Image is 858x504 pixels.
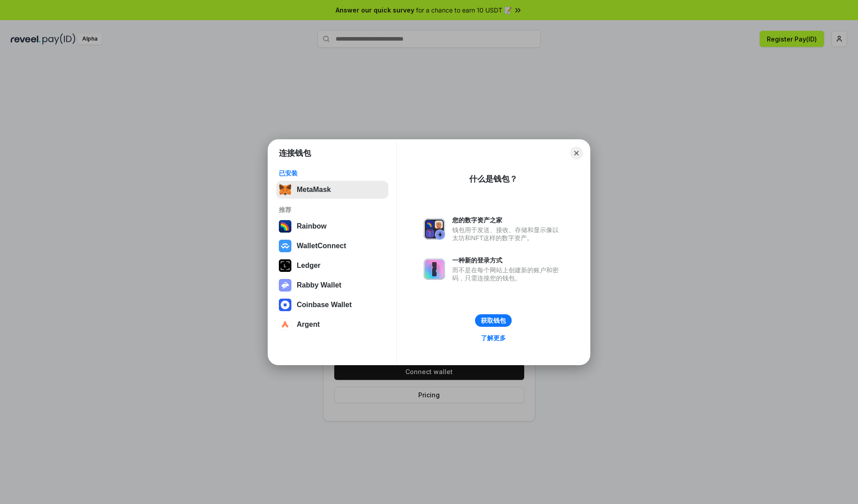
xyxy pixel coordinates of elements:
[276,237,388,255] button: WalletConnect
[297,222,327,230] div: Rainbow
[469,174,517,184] div: 什么是钱包？
[475,314,512,327] button: 获取钱包
[279,183,291,196] img: svg+xml,%3Csvg%20fill%3D%22none%22%20height%3D%2233%22%20viewBox%3D%220%200%2035%2033%22%20width%...
[279,318,291,331] img: svg+xml,%3Csvg%20width%3D%2228%22%20height%3D%2228%22%20viewBox%3D%220%200%2028%2028%22%20fill%3D...
[279,148,311,158] h1: 连接钱包
[276,181,388,199] button: MetaMask
[481,317,506,325] div: 获取钱包
[452,266,563,282] div: 而不是在每个网站上创建新的账户和密码，只需连接您的钱包。
[424,218,445,240] img: svg+xml,%3Csvg%20xmlns%3D%22http%3A%2F%2Fwww.w3.org%2F2000%2Fsvg%22%20fill%3D%22none%22%20viewBox...
[276,257,388,275] button: Ledger
[276,217,388,235] button: Rainbow
[276,316,388,333] button: Argent
[279,279,291,292] img: svg+xml,%3Csvg%20xmlns%3D%22http%3A%2F%2Fwww.w3.org%2F2000%2Fsvg%22%20fill%3D%22none%22%20viewBox...
[279,240,291,252] img: svg+xml,%3Csvg%20width%3D%2228%22%20height%3D%2228%22%20viewBox%3D%220%200%2028%2028%22%20fill%3D...
[481,334,506,342] div: 了解更多
[279,220,291,233] img: svg+xml,%3Csvg%20width%3D%22120%22%20height%3D%22120%22%20viewBox%3D%220%200%20120%20120%22%20fil...
[475,332,511,344] a: 了解更多
[452,226,563,242] div: 钱包用于发送、接收、存储和显示像以太坊和NFT这样的数字资产。
[452,256,563,264] div: 一种新的登录方式
[297,262,320,270] div: Ledger
[279,206,386,214] div: 推荐
[297,321,320,329] div: Argent
[276,296,388,314] button: Coinbase Wallet
[279,169,386,177] div: 已安装
[279,299,291,311] img: svg+xml,%3Csvg%20width%3D%2228%22%20height%3D%2228%22%20viewBox%3D%220%200%2028%2028%22%20fill%3D...
[452,216,563,224] div: 您的数字资产之家
[297,242,346,250] div: WalletConnect
[297,186,331,194] div: MetaMask
[297,301,352,309] div: Coinbase Wallet
[276,276,388,294] button: Rabby Wallet
[424,258,445,280] img: svg+xml,%3Csvg%20xmlns%3D%22http%3A%2F%2Fwww.w3.org%2F2000%2Fsvg%22%20fill%3D%22none%22%20viewBox...
[279,259,291,272] img: svg+xml,%3Csvg%20xmlns%3D%22http%3A%2F%2Fwww.w3.org%2F2000%2Fsvg%22%20width%3D%2228%22%20height%3...
[570,147,583,159] button: Close
[297,281,341,289] div: Rabby Wallet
